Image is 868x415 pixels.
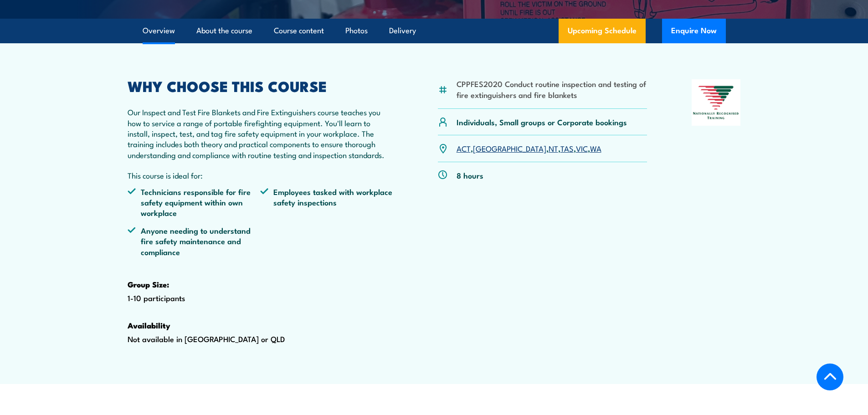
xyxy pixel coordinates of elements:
a: Upcoming Schedule [559,19,646,43]
div: 1-10 participants Not available in [GEOGRAPHIC_DATA] or QLD [128,79,394,373]
h2: WHY CHOOSE THIS COURSE [128,79,394,92]
a: WA [590,143,601,154]
li: Anyone needing to understand fire safety maintenance and compliance [128,225,261,257]
p: Individuals, Small groups or Corporate bookings [457,117,627,127]
a: Course content [274,19,324,43]
p: This course is ideal for: [128,170,394,180]
li: Technicians responsible for fire safety equipment within own workplace [128,186,261,218]
strong: Group Size: [128,278,169,290]
a: TAS [560,143,574,154]
a: ACT [457,143,471,154]
button: Enquire Now [662,19,726,43]
a: Overview [143,19,175,43]
a: Delivery [389,19,416,43]
a: VIC [576,143,588,154]
strong: Availability [128,319,170,331]
img: Nationally Recognised Training logo. [692,79,741,126]
p: 8 hours [457,170,483,180]
li: CPPFES2020 Conduct routine inspection and testing of fire extinguishers and fire blankets [457,78,647,100]
a: About the course [196,19,252,43]
a: Photos [345,19,368,43]
p: , , , , , [457,143,601,154]
li: Employees tasked with workplace safety inspections [260,186,393,218]
p: Our Inspect and Test Fire Blankets and Fire Extinguishers course teaches you how to service a ran... [128,107,394,160]
a: NT [549,143,558,154]
a: [GEOGRAPHIC_DATA] [473,143,546,154]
